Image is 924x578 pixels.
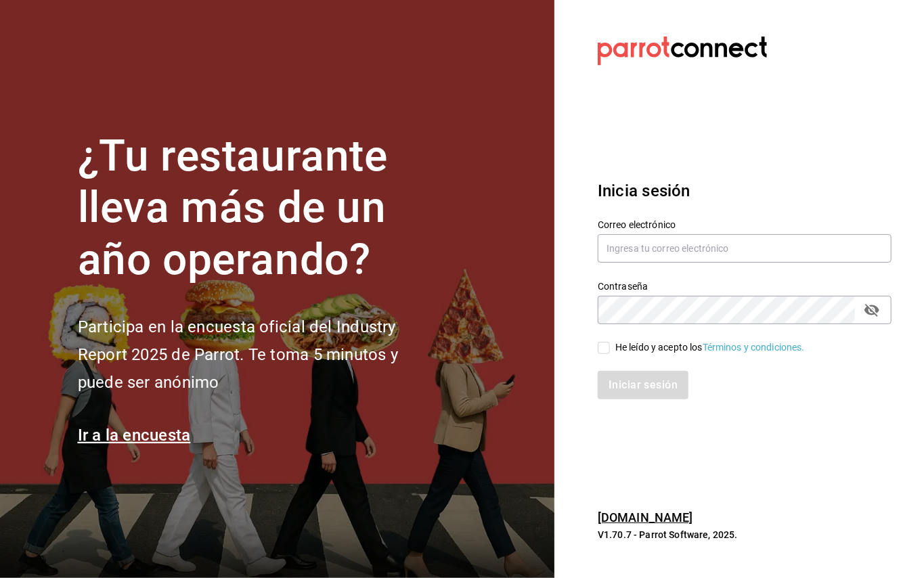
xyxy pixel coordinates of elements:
[860,298,883,321] button: passwordField
[615,340,805,355] div: He leído y acepto los
[598,234,892,263] input: Ingresa tu correo electrónico
[78,131,443,286] h1: ¿Tu restaurante lleva más de un año operando?
[703,342,805,353] a: Términos y condiciones.
[598,282,892,291] label: Contraseña
[598,510,693,525] a: [DOMAIN_NAME]
[598,220,892,229] label: Correo electrónico
[78,426,191,445] a: Ir a la encuesta
[598,179,892,203] h3: Inicia sesión
[78,313,443,396] h2: Participa en la encuesta oficial del Industry Report 2025 de Parrot. Te toma 5 minutos y puede se...
[598,528,892,541] p: V1.70.7 - Parrot Software, 2025.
